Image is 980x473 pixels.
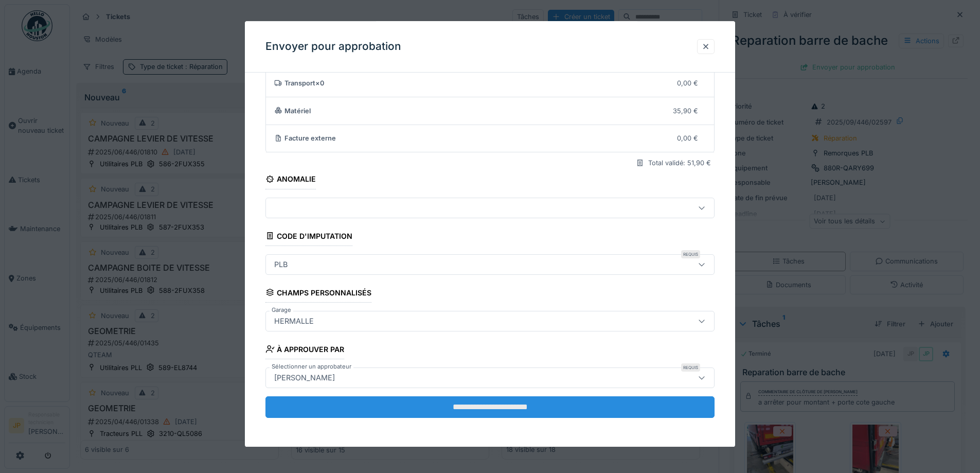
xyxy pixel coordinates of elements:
[270,129,710,148] summary: Facture externe0,00 €
[274,78,669,88] div: Transport × 0
[677,134,698,144] div: 0,00 €
[274,134,669,144] div: Facture externe
[270,74,710,93] summary: Transport×00,00 €
[270,259,292,270] div: PLB
[673,106,698,116] div: 35,90 €
[265,342,344,359] div: À approuver par
[265,285,371,303] div: Champs personnalisés
[270,101,710,120] summary: Matériel35,90 €
[677,78,698,88] div: 0,00 €
[681,363,700,372] div: Requis
[265,229,352,246] div: Code d'imputation
[265,40,401,53] h3: Envoyer pour approbation
[270,316,318,327] div: HERMALLE
[265,172,316,189] div: Anomalie
[648,159,711,168] div: Total validé: 51,90 €
[681,250,700,258] div: Requis
[270,306,293,314] label: Garage
[274,106,665,116] div: Matériel
[270,362,353,371] label: Sélectionner un approbateur
[270,372,339,383] div: [PERSON_NAME]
